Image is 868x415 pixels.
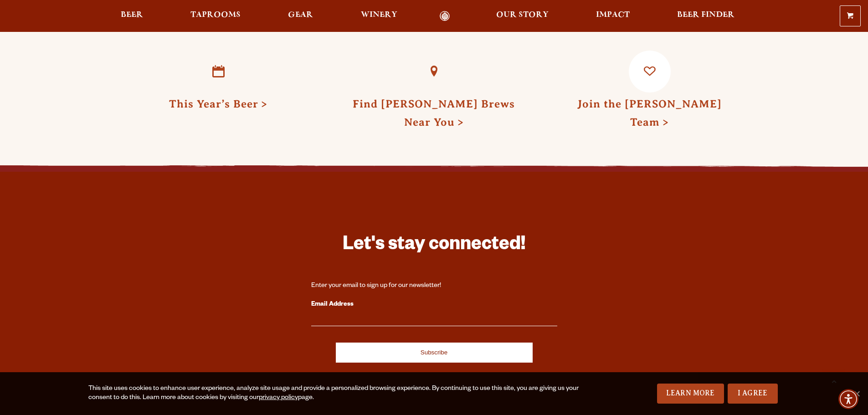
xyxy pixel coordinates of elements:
a: Join the Odell Team [629,51,671,92]
a: Beer [115,11,149,21]
a: This Year’s Beer [169,98,267,110]
span: Our Story [496,11,549,19]
a: Taprooms [185,11,247,21]
span: Taprooms [190,11,241,19]
div: Accessibility Menu [838,389,858,409]
a: I Agree [728,384,778,404]
a: Scroll to top [822,369,845,392]
span: Gear [288,11,313,19]
a: Learn More [657,384,724,404]
span: Impact [596,11,630,19]
a: Impact [590,11,636,21]
a: Odell Home [428,11,462,21]
a: Find [PERSON_NAME] BrewsNear You [353,98,515,128]
span: Winery [361,11,397,19]
a: Beer Finder [671,11,740,21]
a: Join the [PERSON_NAME] Team [577,98,722,128]
div: Enter your email to sign up for our newsletter! [311,282,557,291]
span: Beer Finder [677,11,734,19]
a: privacy policy [259,395,298,402]
div: This site uses cookies to enhance user experience, analyze site usage and provide a personalized ... [88,384,582,403]
input: Subscribe [336,343,533,363]
a: This Year’s Beer [197,51,239,92]
h3: Let's stay connected! [311,233,557,260]
a: Find Odell Brews Near You [413,51,455,92]
a: Gear [282,11,319,21]
a: Our Story [490,11,555,21]
span: Beer [121,11,143,19]
label: Email Address [311,299,557,311]
a: Winery [355,11,403,21]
